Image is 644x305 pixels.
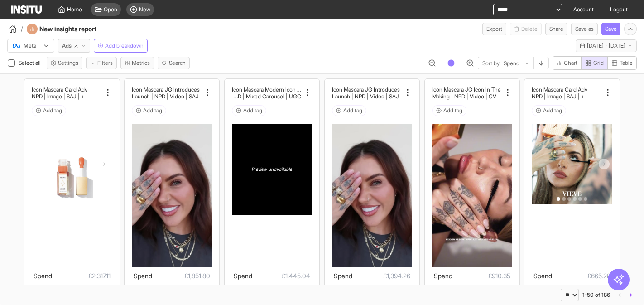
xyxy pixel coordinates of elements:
span: Chart [564,59,577,67]
span: Add breakdown [105,42,144,49]
button: Add tag [432,105,466,116]
span: Select all [19,59,43,66]
h2: Icon Mascara Card Adv [32,86,87,93]
span: £2,317.11 [52,271,110,281]
button: Table [607,56,637,70]
button: Grid [581,56,608,70]
span: £7.04 [348,283,410,294]
span: Grid [593,59,604,67]
span: Spend [533,272,552,280]
h2: Launch | NPD | Video | SAJ [332,93,399,100]
span: Add tag [543,107,562,114]
span: Spend [34,272,52,280]
button: Settings [47,57,82,69]
div: Icon Mascara Card Adv+ | NPD | Image | SAJ [532,86,601,100]
span: £1,394.26 [352,271,410,281]
span: Spend [234,272,252,280]
h2: Launch | NPD | Video | SAJ [132,93,199,100]
button: Add tag [332,105,366,116]
button: Search [158,57,190,69]
h2: ood | NPD | Mixed Carousel | UGC [232,93,301,100]
div: Icon Mascara JG Icon In The Making | NPD | Video | CV [432,86,501,100]
span: £7.23 [448,283,510,294]
div: Icon Mascara JG Introduces Launch | NPD | Video | SAJ [332,86,401,100]
button: Add tag [532,105,566,116]
span: Settings [58,59,78,67]
span: Open [104,6,117,13]
span: Spend [434,272,452,280]
span: CPM [134,285,148,292]
span: Preview unavailable [252,166,292,173]
span: CPM [234,285,248,292]
span: Home [67,6,82,13]
div: Icon Mascara Modern Icon Emily Wood | NPD | Mixed Carousel | UGC [232,86,301,100]
span: CPM [434,285,448,292]
span: Spend [134,272,152,280]
button: Filters [86,57,117,69]
span: CPM [533,285,548,292]
button: Share [545,23,567,35]
button: Add tag [232,105,266,116]
span: [DATE] - [DATE] [587,42,625,49]
span: New [139,6,150,13]
div: Icon Mascara Card Adv+ | NPD | Image | SAJ [32,86,101,100]
span: CPM [334,285,348,292]
h2: Making | NPD | Video | CV [432,93,496,100]
span: Ads [62,42,72,49]
span: Add tag [343,107,362,114]
div: New insights report [27,24,121,34]
h2: Icon Mascara JG Introduces [132,86,200,93]
span: Add tag [43,107,62,114]
span: / [21,24,23,34]
button: [DATE] - [DATE] [576,39,637,52]
button: Save [601,23,620,35]
h2: Icon Mascara JG Introduces [332,86,400,93]
span: Add tag [243,107,262,114]
button: Add breakdown [94,39,148,53]
span: £4.23 [248,283,310,294]
span: £665.28 [552,271,610,281]
button: / [7,24,23,34]
button: Ads [58,39,90,53]
span: £8.19 [148,283,210,294]
button: Add tag [32,105,66,116]
span: £4.73 [48,283,110,294]
h2: Icon Mascara Card Adv [532,86,587,93]
span: Search [169,59,186,67]
span: CPM [34,285,48,292]
span: £11.00 [548,283,610,294]
button: Export [482,23,506,35]
button: Add tag [132,105,166,116]
span: Sort by: [482,60,501,67]
button: Metrics [120,57,154,69]
span: Spend [334,272,352,280]
span: £1,445.04 [252,271,310,281]
h4: New insights report [39,24,121,34]
span: £1,851.80 [152,271,210,281]
span: Add tag [143,107,162,114]
h2: Icon Mascara JG Icon In The [432,86,501,93]
div: 1-50 of 186 [582,291,610,299]
h2: + | NPD | Image | SAJ [32,93,85,100]
h2: + | NPD | Image | SAJ [532,93,585,100]
span: Add tag [443,107,462,114]
span: £910.35 [452,271,510,281]
button: Save as [571,23,598,35]
span: Table [620,59,633,67]
img: Logo [11,5,42,14]
h2: Icon Mascara Modern Icon [PERSON_NAME] [232,86,301,93]
div: Icon Mascara JG Introduces Launch | NPD | Video | SAJ [132,86,201,100]
span: You cannot delete a preset report. [510,23,542,35]
button: Delete [510,23,542,35]
button: Chart [553,56,582,70]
